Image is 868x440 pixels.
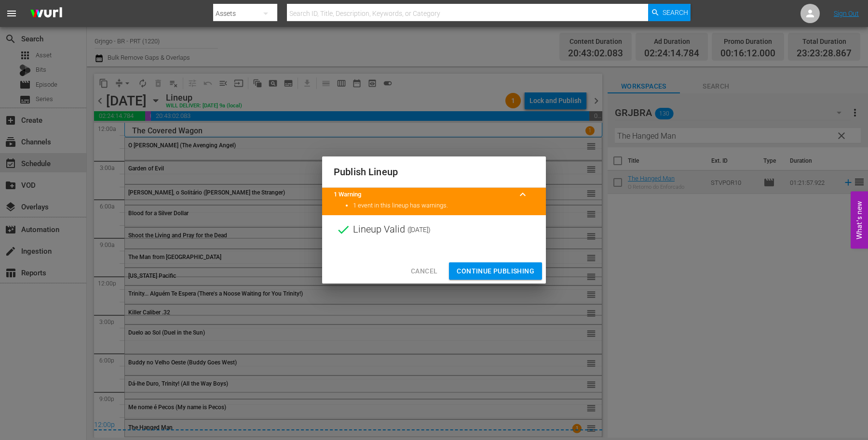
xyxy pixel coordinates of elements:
title: 1 Warning [334,190,511,199]
span: ( [DATE] ) [407,222,431,237]
button: Open Feedback Widget [851,192,868,249]
span: Search [663,4,688,21]
button: Cancel [403,262,445,280]
li: 1 event in this lineup has warnings. [353,201,534,210]
span: Continue Publishing [457,265,534,277]
button: keyboard_arrow_up [511,183,534,206]
span: Cancel [411,265,437,277]
a: Sign Out [834,10,859,17]
h2: Publish Lineup [334,164,534,180]
img: ans4CAIJ8jUAAAAAAAAAAAAAAAAAAAAAAAAgQb4GAAAAAAAAAAAAAAAAAAAAAAAAJMjXAAAAAAAAAAAAAAAAAAAAAAAAgAT5G... [23,2,69,25]
span: keyboard_arrow_up [517,189,529,200]
div: Lineup Valid [322,215,546,244]
span: menu [6,8,17,19]
button: Continue Publishing [449,262,542,280]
